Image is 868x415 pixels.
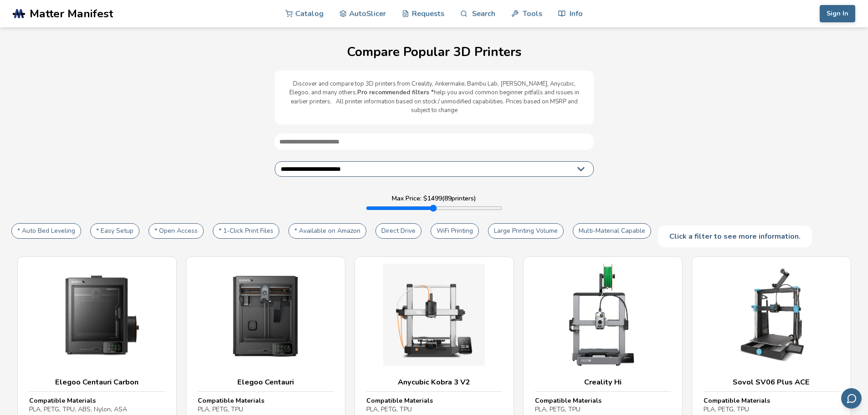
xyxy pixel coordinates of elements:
span: PLA, PETG, TPU [535,405,580,414]
label: Max Price: $ 1499 ( 89 printers) [392,195,476,202]
button: Multi-Material Capable [573,223,651,239]
div: Click a filter to see more information. [658,225,812,247]
span: PLA, PETG, TPU [198,405,243,414]
button: Send feedback via email [841,388,862,409]
button: * Available on Amazon [288,223,366,239]
strong: Compatible Materials [366,396,433,405]
p: Discover and compare top 3D printers from Creality, Ankermake, Bambu Lab, [PERSON_NAME], Anycubic... [284,80,585,115]
h3: Elegoo Centauri [198,378,334,387]
h1: Compare Popular 3D Printers [9,45,859,59]
button: * Easy Setup [90,223,139,239]
strong: Compatible Materials [535,396,601,405]
button: WiFi Printing [431,223,479,239]
button: Direct Drive [375,223,421,239]
button: Large Printing Volume [488,223,564,239]
span: Matter Manifest [30,7,113,20]
h3: Anycubic Kobra 3 V2 [366,378,502,387]
button: * Auto Bed Leveling [11,223,81,239]
h3: Sovol SV06 Plus ACE [704,378,839,387]
button: * Open Access [149,223,204,239]
span: PLA, PETG, TPU, ABS, Nylon, ASA [29,405,127,414]
h3: Creality Hi [535,378,671,387]
button: Sign In [820,5,855,22]
strong: Compatible Materials [198,396,264,405]
strong: Compatible Materials [29,396,96,405]
strong: Compatible Materials [704,396,770,405]
button: * 1-Click Print Files [213,223,279,239]
span: PLA, PETG, TPU [366,405,412,414]
h3: Elegoo Centauri Carbon [29,378,165,387]
span: PLA, PETG, TPU [704,405,749,414]
b: Pro recommended filters * [357,88,434,97]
